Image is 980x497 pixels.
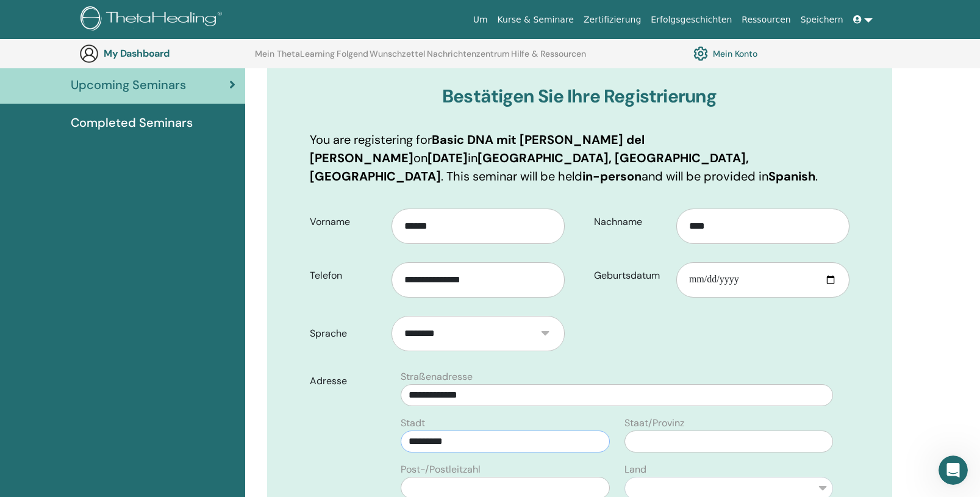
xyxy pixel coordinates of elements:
[624,416,684,431] label: Staat/Provinz
[301,322,392,345] label: Sprache
[370,49,425,68] a: Wunschzettel
[646,9,737,31] a: Erfolgsgeschichten
[693,43,708,64] img: cog.svg
[796,9,848,31] a: Speichern
[71,113,193,132] span: Completed Seminars
[737,9,795,31] a: Ressourcen
[493,9,579,31] a: Kurse & Seminare
[401,370,473,384] label: Straßenadresse
[310,85,849,107] h3: Bestätigen Sie Ihre Registrierung
[310,131,849,185] p: You are registering for on in . This seminar will be held and will be provided in .
[427,150,468,166] b: [DATE]
[301,210,392,234] label: Vorname
[401,462,481,477] label: Post-/Postleitzahl
[255,49,335,68] a: Mein ThetaLearning
[585,264,676,287] label: Geburtsdatum
[80,6,226,34] img: logo.png
[511,49,586,68] a: Hilfe & Ressourcen
[624,462,646,477] label: Land
[768,168,815,184] b: Spanish
[310,150,749,184] b: [GEOGRAPHIC_DATA], [GEOGRAPHIC_DATA], [GEOGRAPHIC_DATA]
[585,210,676,234] label: Nachname
[79,44,99,63] img: generic-user-icon.jpg
[71,76,186,94] span: Upcoming Seminars
[104,48,226,59] h3: My Dashboard
[939,456,968,485] iframe: Intercom live chat
[301,264,392,287] label: Telefon
[401,416,425,431] label: Stadt
[301,370,394,393] label: Adresse
[310,132,645,166] b: Basic DNA mit [PERSON_NAME] del [PERSON_NAME]
[693,43,757,64] a: Mein Konto
[582,168,642,184] b: in-person
[337,49,368,68] a: Folgend
[579,9,646,31] a: Zertifizierung
[468,9,493,31] a: Um
[427,49,510,68] a: Nachrichtenzentrum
